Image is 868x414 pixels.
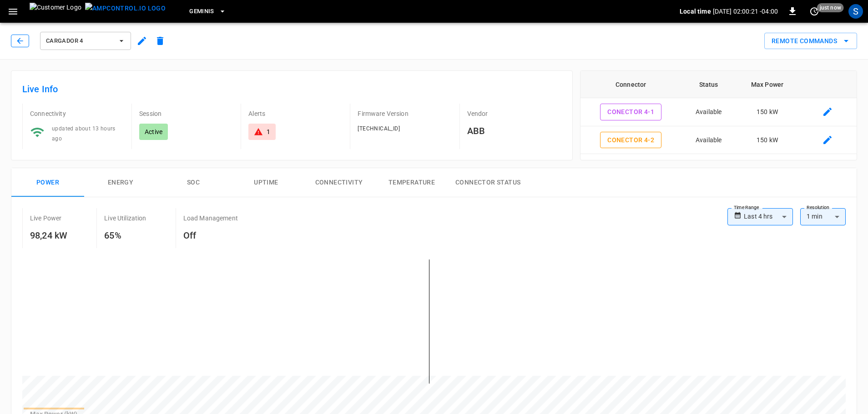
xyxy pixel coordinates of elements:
div: Last 4 hrs [744,208,793,225]
th: Connector [580,71,681,98]
table: connector table [580,71,857,210]
span: Geminis [189,6,214,17]
span: [TECHNICAL_ID] [358,125,400,132]
p: Firmware Version [358,109,452,118]
p: [DATE] 02:00:21 -04:00 [713,7,778,16]
h6: ABB [467,124,561,138]
img: ampcontrol.io logo [85,3,166,14]
button: Connectivity [303,168,375,197]
button: Remote Commands [764,33,857,50]
td: Available [681,126,736,155]
label: Resolution [807,204,829,211]
button: SOC [157,168,230,197]
p: Vendor [467,109,561,118]
span: updated about 13 hours ago [52,125,116,142]
div: 1 [267,127,270,136]
button: Conector 4-1 [600,104,661,120]
td: Available [681,98,736,126]
div: profile-icon [848,4,863,19]
td: 150 kW [736,154,799,182]
button: Conector 4-2 [600,132,661,149]
h6: 65% [104,228,146,243]
th: Max Power [736,71,799,98]
p: Load Management [183,214,238,223]
p: Live Power [30,214,62,223]
span: just now [817,3,844,12]
p: Live Utilization [104,214,146,223]
td: 150 kW [736,98,799,126]
button: Connector Status [448,168,528,197]
button: set refresh interval [807,4,822,19]
span: Cargador 4 [46,36,113,46]
p: Connectivity [30,109,124,118]
p: Local time [680,7,711,16]
button: Energy [84,168,157,197]
p: Alerts [248,109,343,118]
button: Cargador 4 [40,32,131,50]
th: Status [681,71,736,98]
label: Time Range [734,204,759,211]
h6: Live Info [22,82,561,96]
button: Temperature [375,168,448,197]
button: Uptime [230,168,303,197]
img: Customer Logo [30,3,81,20]
td: 150 kW [736,126,799,155]
h6: 98,24 kW [30,228,67,243]
p: Session [139,109,233,118]
div: 1 min [800,208,846,225]
div: remote commands options [764,33,857,50]
p: Active [145,127,162,136]
button: Geminis [186,3,230,20]
h6: Off [183,228,238,243]
td: Charging [681,154,736,182]
button: Power [11,168,84,197]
